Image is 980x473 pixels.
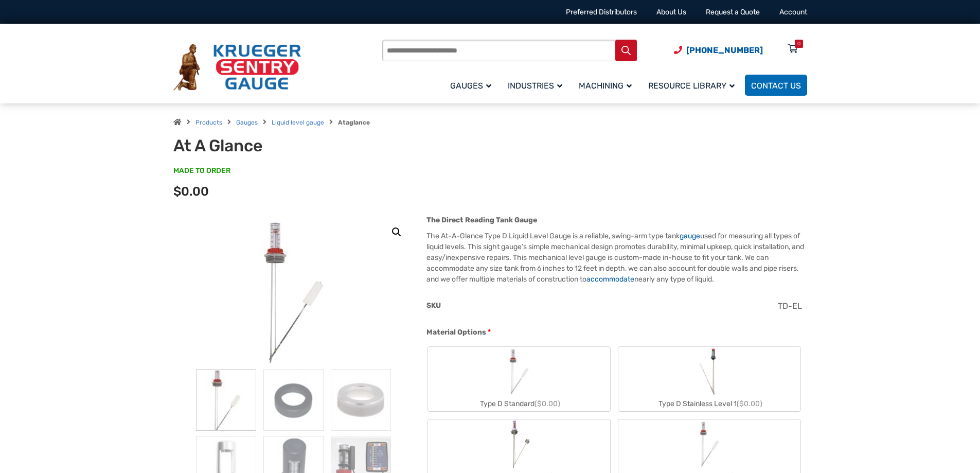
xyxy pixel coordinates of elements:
label: Type D Stainless Level 1 [618,347,800,411]
a: gauge [680,232,700,240]
span: SKU [426,301,441,310]
a: Gauges [236,119,258,126]
a: Account [779,8,807,16]
span: ($0.00) [737,399,762,408]
img: Krueger Sentry Gauge [173,44,301,91]
abbr: required [488,327,491,338]
a: Resource Library [642,73,745,97]
a: Machining [573,73,642,97]
strong: Ataglance [338,119,370,126]
a: accommodate [586,275,634,284]
h1: At A Glance [173,136,427,155]
div: Type D Stainless Level 1 [618,396,800,411]
div: 0 [797,40,800,48]
span: $0.00 [173,184,209,199]
img: At A Glance [196,369,256,431]
span: Industries [508,81,562,91]
a: Gauges [444,73,502,97]
a: About Us [656,8,686,16]
span: Material Options [426,328,486,337]
img: At A Glance - Image 3 [331,369,391,431]
img: At A Glance - Image 2 [263,369,324,431]
a: Liquid level gauge [272,119,324,126]
a: View full-screen image gallery [387,223,406,241]
span: MADE TO ORDER [173,166,230,176]
span: Machining [579,81,632,91]
a: Products [195,119,222,126]
span: Gauges [450,81,491,91]
span: ($0.00) [534,399,560,408]
a: Industries [502,73,573,97]
span: TD-EL [778,301,802,311]
div: Type D Standard [428,396,610,411]
img: Chemical Sight Gauge [696,347,723,396]
img: At A Glance [232,215,355,369]
a: Phone Number (920) 434-8860 [674,44,763,57]
span: Resource Library [648,81,735,91]
a: Request a Quote [706,8,760,16]
a: Preferred Distributors [566,8,637,16]
p: The At-A-Glance Type D Liquid Level Gauge is a reliable, swing-arm type tank used for measuring a... [426,231,807,285]
span: Contact Us [751,81,801,91]
span: [PHONE_NUMBER] [686,45,763,55]
strong: The Direct Reading Tank Gauge [426,216,537,224]
label: Type D Standard [428,347,610,411]
a: Contact Us [745,75,807,96]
